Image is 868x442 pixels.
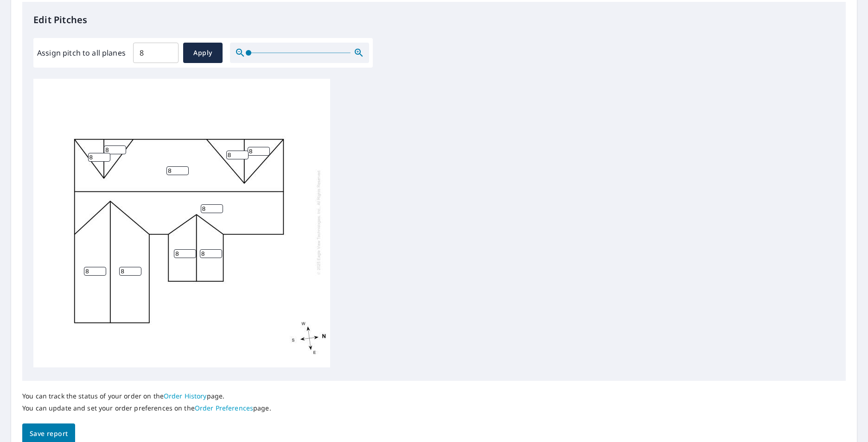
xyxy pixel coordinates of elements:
label: Assign pitch to all planes [37,47,126,58]
input: 00.0 [133,40,179,66]
p: You can update and set your order preferences on the page. [22,404,271,412]
p: You can track the status of your order on the page. [22,392,271,400]
a: Order History [164,391,207,400]
a: Order Preferences [195,404,253,412]
p: Edit Pitches [33,13,835,27]
span: Apply [191,47,215,59]
span: Save report [30,428,68,440]
button: Apply [183,43,223,63]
